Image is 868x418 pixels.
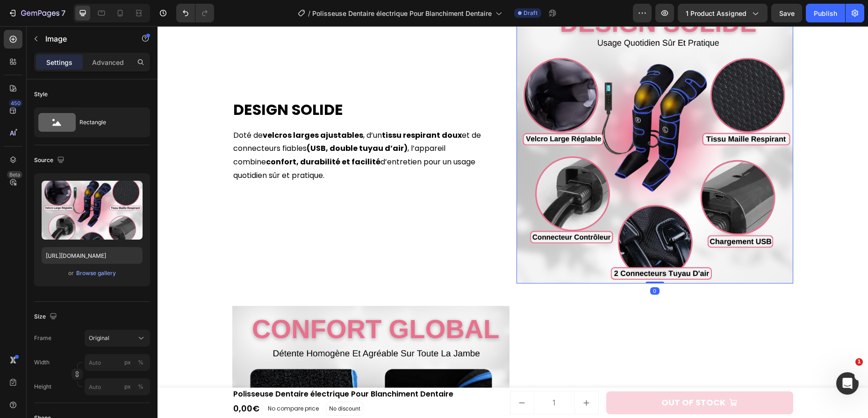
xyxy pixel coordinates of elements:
[771,4,802,22] button: Save
[124,358,131,367] div: px
[9,99,22,107] div: 450
[85,330,150,347] button: Original
[85,378,150,395] input: px%
[376,365,417,388] input: quantity
[308,8,310,18] span: /
[34,383,51,391] label: Height
[312,8,492,18] span: Polisseuse Dentaire électrique Pour Blanchiment Dentaire
[135,357,146,368] button: px
[504,369,568,384] div: Out of stock
[34,311,59,323] div: Size
[138,358,143,367] div: %
[34,334,51,342] label: Frame
[34,358,50,367] label: Width
[68,268,74,279] span: or
[34,90,48,99] div: Style
[75,362,301,374] h1: Polisseuse Dentaire électrique Pour Blanchiment Dentaire
[42,247,143,264] input: https://example.com/image.jpg
[176,4,214,22] div: Undo/Redo
[92,57,124,67] p: Advanced
[89,334,109,342] span: Original
[158,26,868,418] iframe: Design area
[76,269,116,277] div: Browse gallery
[122,381,133,392] button: %
[42,181,143,240] img: preview-image
[449,365,636,388] button: Out of stock
[124,383,131,391] div: px
[135,381,146,392] button: px
[110,380,161,385] p: No compare price
[61,7,65,19] p: 7
[76,269,116,278] button: Browse gallery
[779,9,795,17] span: Save
[75,374,103,391] div: 0,00€
[138,383,143,391] div: %
[122,357,133,368] button: %
[686,8,746,18] span: 1 product assigned
[224,104,304,114] strong: tissu respirant doux
[353,365,376,388] button: decrement
[46,57,72,67] p: Settings
[7,171,22,178] div: Beta
[836,372,859,395] iframe: Intercom live chat
[678,4,768,22] button: 1 product assigned
[79,112,136,133] div: Rectangle
[45,33,125,44] p: Image
[108,130,223,141] strong: confort, durabilité et facilité
[417,365,441,388] button: increment
[524,9,538,17] span: Draft
[34,154,66,167] div: Source
[806,4,845,22] button: Publish
[85,354,150,371] input: px%
[855,358,863,366] span: 1
[493,261,502,269] div: 0
[172,378,203,387] p: No discount
[4,4,70,22] button: 7
[149,117,250,128] strong: (USB, double tuyau d’air)
[814,8,837,18] div: Publish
